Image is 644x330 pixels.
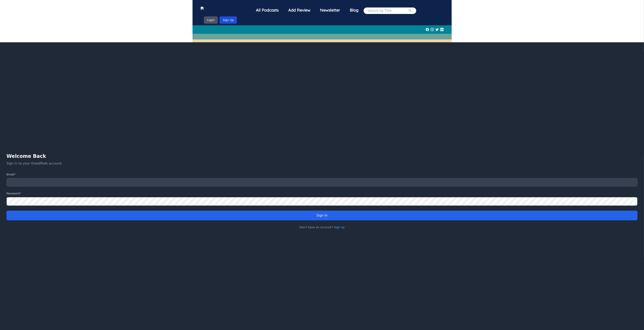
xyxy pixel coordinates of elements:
[6,211,638,220] button: Sign In
[368,8,408,13] input: Search by Title
[315,5,345,16] a: Newsletter
[251,5,284,16] a: All Podcasts
[6,191,638,195] label: Password
[6,172,638,176] label: Email
[284,5,315,15] a: Add Review
[315,5,345,15] div: Newsletter
[345,5,364,15] a: Blog
[201,7,220,12] img: GreatPods
[334,226,345,229] a: Sign up
[6,153,638,159] h2: Welcome Back
[219,16,237,24] button: Sign Up
[251,5,284,15] div: All Podcasts
[6,225,638,229] p: Don't have an account?
[204,16,218,24] button: Login
[6,161,638,166] p: Sign in to your GreatPods account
